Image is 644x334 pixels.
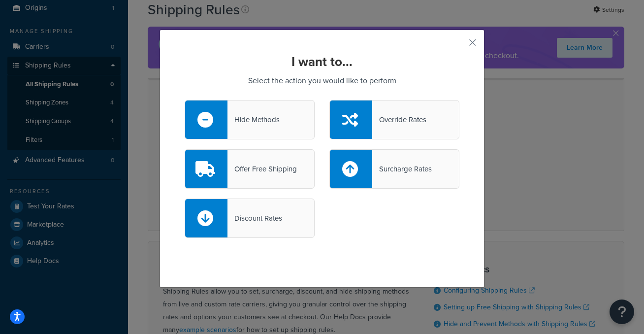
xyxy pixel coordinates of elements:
[227,113,280,127] div: Hide Methods
[227,211,282,225] div: Discount Rates
[372,113,426,127] div: Override Rates
[291,52,353,71] strong: I want to...
[185,74,459,88] p: Select the action you would like to perform
[372,162,432,176] div: Surcharge Rates
[227,162,297,176] div: Offer Free Shipping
